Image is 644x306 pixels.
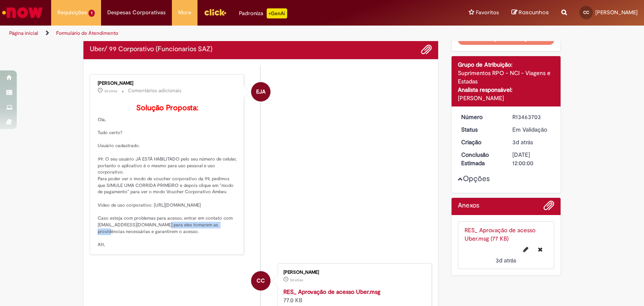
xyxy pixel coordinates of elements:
span: More [178,8,191,17]
div: [PERSON_NAME] [458,94,555,102]
div: Grupo de Atribuição: [458,60,555,69]
div: 29/08/2025 17:07:00 [512,138,551,146]
time: 29/08/2025 17:49:01 [104,88,117,93]
span: Requisições [57,8,87,17]
div: Analista responsável: [458,86,555,94]
div: [PERSON_NAME] [283,270,423,275]
a: Página inicial [9,30,38,36]
time: 29/08/2025 17:07:00 [512,138,533,146]
small: Comentários adicionais [128,87,182,94]
button: Adicionar anexos [421,44,432,55]
a: Rascunhos [512,9,549,17]
img: click_logo_yellow_360x200.png [204,6,226,18]
b: Solução Proposta: [136,103,198,113]
time: 29/08/2025 17:06:55 [496,257,516,264]
span: Favoritos [476,8,499,17]
button: Adicionar anexos [543,200,554,215]
a: RES_ Aprovação de acesso Uber.msg [283,288,380,296]
span: CC [583,10,589,15]
div: Emilio Jose Andres Casado [251,82,270,101]
h2: Uber/ 99 Corporativo (Funcionarios SAZ) Histórico de tíquete [90,46,213,53]
a: RES_ Aprovação de acesso Uber.msg (77 KB) [465,226,535,242]
dt: Conclusão Estimada [455,150,506,167]
img: ServiceNow [1,4,44,21]
dt: Número [455,113,506,121]
div: Carolina Sartori Carneiro [251,271,270,290]
div: R13463703 [512,113,551,121]
span: 3d atrás [512,138,533,146]
dt: Status [455,125,506,134]
span: Despesas Corporativas [107,8,166,17]
h2: Anexos [458,202,479,210]
p: Ola, Tudo certo? Usuário cadastrado. 99: O seu usuário JÁ ESTÁ HABILITADO pelo seu número de celu... [98,104,237,248]
span: CC [257,271,265,291]
dt: Criação [455,138,506,146]
div: 77.0 KB [283,288,423,304]
span: 1 [88,10,95,17]
span: EJA [256,82,265,102]
span: 3d atrás [496,257,516,264]
span: Rascunhos [519,8,549,16]
time: 29/08/2025 17:06:55 [290,277,303,283]
ul: Trilhas de página [6,26,423,41]
a: Formulário de Atendimento [56,30,118,36]
span: [PERSON_NAME] [595,9,638,16]
button: Editar nome de arquivo RES_ Aprovação de acesso Uber.msg [518,243,533,256]
span: 3d atrás [104,88,117,93]
span: 3d atrás [290,277,303,283]
p: +GenAi [267,8,287,18]
div: Em Validação [512,125,551,134]
div: Padroniza [239,8,287,18]
div: [PERSON_NAME] [98,81,237,86]
div: [DATE] 12:00:00 [512,150,551,167]
button: Excluir RES_ Aprovação de acesso Uber.msg [533,243,548,256]
div: Suprimentos RPO - NCI - Viagens e Estadas [458,69,555,86]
